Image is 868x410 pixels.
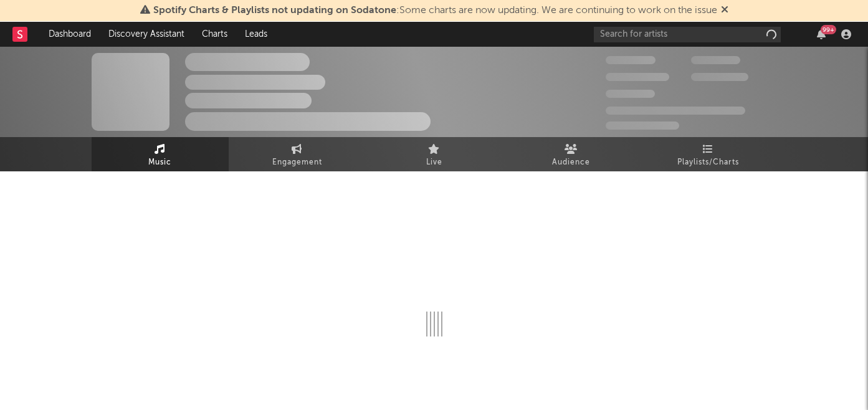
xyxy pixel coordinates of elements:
a: Charts [193,22,236,47]
span: Engagement [272,155,322,170]
div: 99 + [821,25,836,34]
a: Leads [236,22,276,47]
span: Playlists/Charts [677,155,739,170]
a: Discovery Assistant [100,22,193,47]
span: Live [426,155,442,170]
a: Music [92,137,229,171]
span: Dismiss [721,6,728,16]
span: : Some charts are now updating. We are continuing to work on the issue [153,6,717,16]
span: Jump Score: 85.0 [606,122,679,130]
a: Playlists/Charts [640,137,777,171]
span: 50,000,000 [606,73,669,81]
a: Live [366,137,503,171]
span: 100,000 [606,90,655,98]
span: Audience [552,155,590,170]
a: Engagement [229,137,366,171]
button: 99+ [817,29,826,39]
span: 50,000,000 Monthly Listeners [606,107,745,115]
span: 300,000 [606,56,656,64]
span: Spotify Charts & Playlists not updating on Sodatone [153,6,396,16]
span: 1,000,000 [691,73,748,81]
span: 100,000 [691,56,740,64]
input: Search for artists [594,27,781,42]
span: Music [148,155,171,170]
a: Dashboard [40,22,100,47]
a: Audience [503,137,640,171]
